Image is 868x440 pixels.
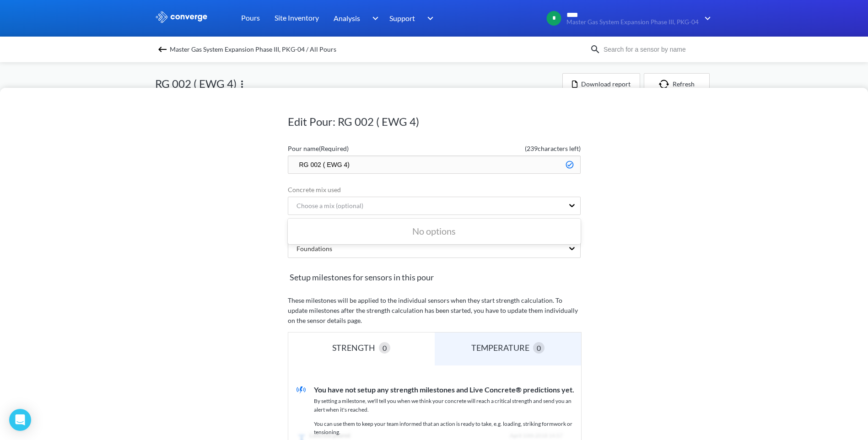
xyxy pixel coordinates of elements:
span: 0 [383,342,387,354]
img: icon-search.svg [590,44,601,55]
span: ( 239 characters left) [434,144,581,154]
span: Setup milestones for sensors in this pour [288,271,581,284]
p: You can use them to keep your team informed that an action is ready to take, e.g. loading, striki... [314,420,581,437]
img: logo_ewhite.svg [155,11,208,23]
img: downArrow.svg [699,13,713,24]
div: Foundations [289,244,332,254]
label: Concrete mix used [288,185,581,195]
span: You have not setup any strength milestones and Live Concrete® predictions yet. [314,385,574,394]
img: backspace.svg [157,44,168,55]
div: No options [288,220,581,242]
h1: Edit Pour: RG 002 ( EWG 4) [288,114,581,129]
div: TEMPERATURE [471,341,533,354]
p: These milestones will be applied to the individual sensors when they start strength calculation. ... [288,295,581,326]
span: Master Gas System Expansion Phase III, PKG-04 / All Pours [170,43,336,56]
img: downArrow.svg [366,13,381,24]
p: By setting a milestone, we'll tell you when we think your concrete will reach a critical strength... [314,397,581,414]
span: Support [389,12,415,24]
div: Choose a mix (optional) [289,201,363,211]
input: Type the pour name here [288,156,581,174]
span: Master Gas System Expansion Phase III, PKG-04 [566,19,699,26]
label: Pour name (Required) [288,144,434,154]
img: downArrow.svg [421,13,436,24]
span: 0 [537,342,541,354]
input: Search for a sensor by name [601,44,712,54]
div: Open Intercom Messenger [9,409,31,431]
div: STRENGTH [332,341,379,354]
span: Analysis [334,12,360,24]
